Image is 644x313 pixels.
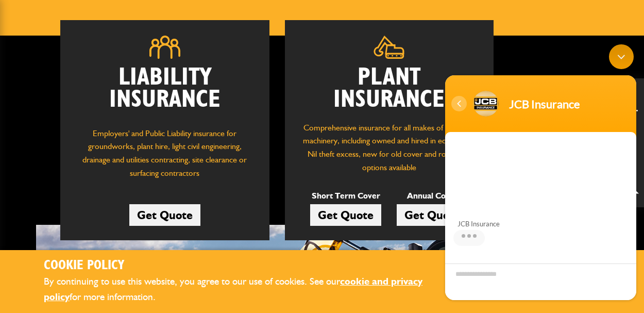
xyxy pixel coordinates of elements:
[76,67,254,117] h2: Liability Insurance
[300,67,479,111] h2: Plant Insurance
[310,204,381,226] a: Get Quote
[44,258,453,274] h2: Cookie Policy
[129,204,200,226] a: Get Quote
[397,204,468,226] a: Get Quote
[76,127,254,185] p: Employers' and Public Liability insurance for groundworks, plant hire, light civil engineering, d...
[44,274,453,305] p: By continuing to use this website, you agree to our use of cookies. See our for more information.
[300,121,479,174] p: Comprehensive insurance for all makes of plant and machinery, including owned and hired in equipm...
[440,39,641,305] iframe: SalesIQ Chatwindow
[310,189,381,203] p: Short Term Cover
[397,189,468,203] p: Annual Cover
